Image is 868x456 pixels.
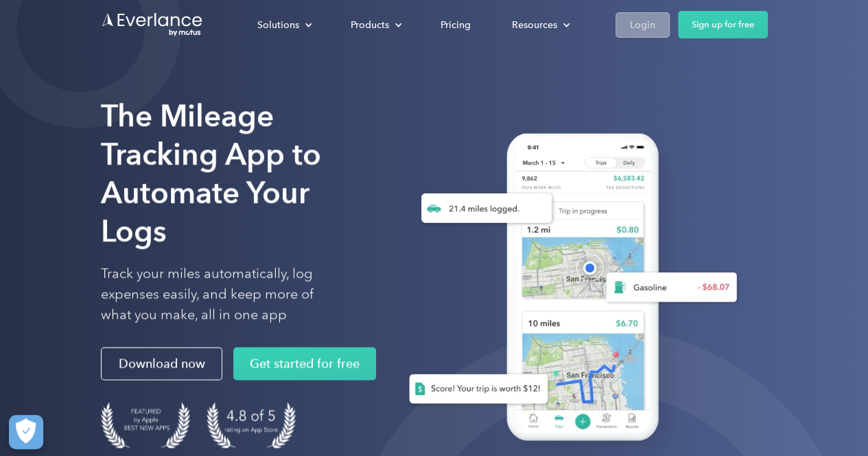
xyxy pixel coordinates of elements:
[678,11,768,38] a: Sign up for free
[244,13,323,37] div: Solutions
[498,13,581,37] div: Resources
[9,415,43,449] button: Cookies Settings
[630,16,655,34] div: Login
[233,348,376,381] a: Get started for free
[207,403,296,448] img: 4.9 out of 5 stars on the app store
[101,12,204,38] a: Go to homepage
[427,13,484,37] a: Pricing
[101,348,222,381] a: Download now
[101,97,321,249] strong: The Mileage Tracking App to Automate Your Logs
[101,403,190,448] img: Badge for Featured by Apple Best New Apps
[615,12,670,38] a: Login
[351,16,389,34] div: Products
[441,16,471,34] div: Pricing
[257,16,299,34] div: Solutions
[512,16,557,34] div: Resources
[101,264,346,326] p: Track your miles automatically, log expenses easily, and keep more of what you make, all in one app
[337,13,413,37] div: Products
